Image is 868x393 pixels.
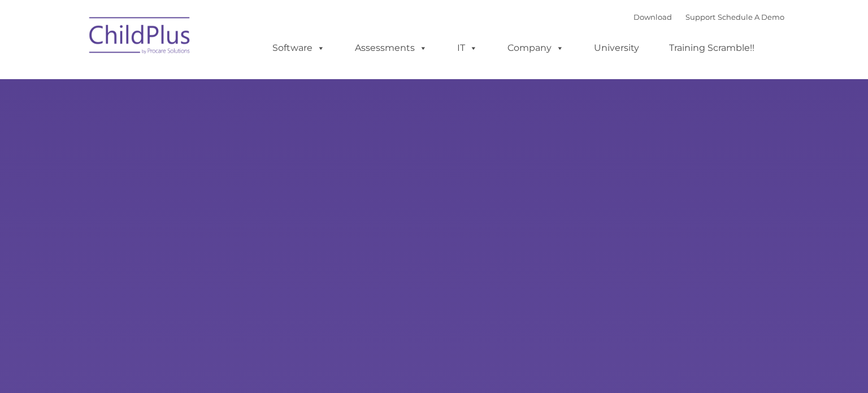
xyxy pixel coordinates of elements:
[446,37,489,59] a: IT
[685,12,715,21] a: Support
[718,12,784,21] a: Schedule A Demo
[583,37,650,59] a: University
[658,37,766,59] a: Training Scramble!!
[344,37,439,59] a: Assessments
[261,37,336,59] a: Software
[84,9,197,66] img: ChildPlus by Procare Solutions
[496,37,575,59] a: Company
[633,12,672,21] a: Download
[633,12,784,21] font: |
